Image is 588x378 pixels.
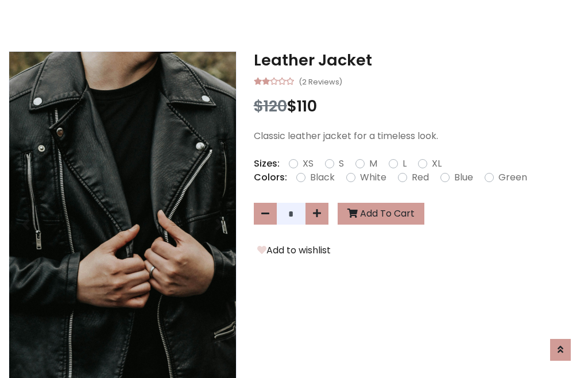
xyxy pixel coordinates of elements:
label: White [360,171,386,184]
label: Blue [454,171,473,184]
span: 110 [297,95,317,117]
p: Classic leather jacket for a timeless look. [254,129,579,143]
p: Colors: [254,171,287,184]
label: Black [310,171,335,184]
label: L [403,157,407,171]
label: XS [303,157,314,171]
button: Add to wishlist [254,243,334,258]
label: M [369,157,377,171]
small: (2 Reviews) [299,74,342,88]
label: XL [432,157,442,171]
p: Sizes: [254,157,280,171]
label: Red [412,171,429,184]
label: S [339,157,344,171]
button: Add To Cart [338,203,424,225]
h3: Leather Jacket [254,51,579,70]
h3: $ [254,97,579,115]
span: $120 [254,95,287,117]
label: Green [498,171,527,184]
